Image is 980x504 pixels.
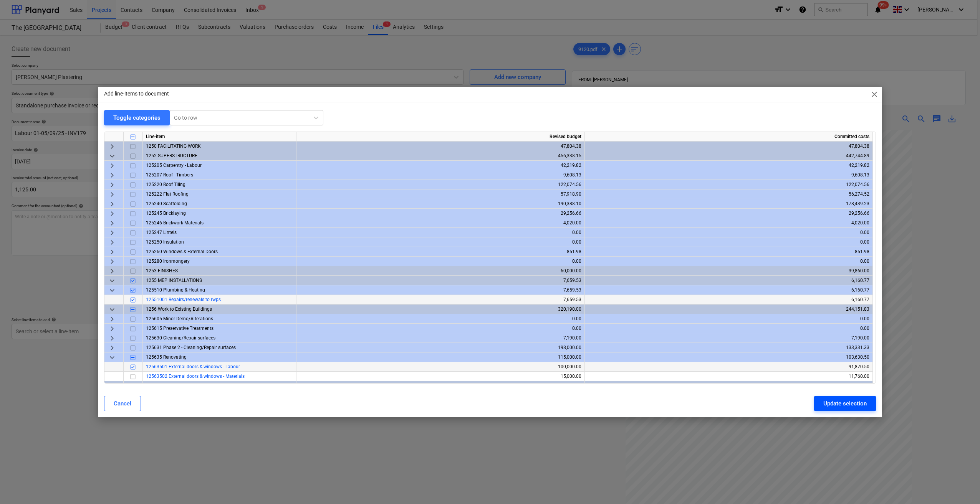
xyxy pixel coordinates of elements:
[146,191,189,197] span: 125222 Flat Roofing
[146,268,178,273] span: 1253 FINISHES
[146,278,202,283] span: 1255 MEP INSTALLATIONS
[588,372,869,381] div: 11,760.00
[588,266,869,276] div: 39,860.00
[300,180,581,189] div: 122,074.56
[588,276,869,285] div: 6,160.77
[108,334,117,343] span: keyboard_arrow_right
[300,199,581,209] div: 190,388.10
[146,230,177,235] span: 125247 Lintels
[104,110,170,125] button: Toggle categories
[108,257,117,266] span: keyboard_arrow_right
[146,220,204,226] span: 125246 Brickwork Materials
[146,182,185,187] span: 125220 Roof Tiling
[585,132,873,142] div: Committed costs
[143,132,296,142] div: Line-item
[114,399,131,408] div: Cancel
[300,247,581,257] div: 851.98
[942,467,980,504] iframe: Chat Widget
[300,333,581,343] div: 7,190.00
[300,324,581,333] div: 0.00
[300,266,581,276] div: 60,000.00
[108,171,117,180] span: keyboard_arrow_right
[588,142,869,151] div: 47,804.38
[108,142,117,151] span: keyboard_arrow_right
[146,374,245,379] a: 12563502 External doors & windows - Materials
[146,354,187,360] span: 125635 Renovating
[300,276,581,285] div: 7,659.53
[108,247,117,257] span: keyboard_arrow_right
[146,153,197,158] span: 1252 SUPERSTRUCTURE
[108,190,117,199] span: keyboard_arrow_right
[146,201,187,206] span: 125240 Scaffolding
[113,113,161,123] div: Toggle categories
[146,297,221,302] span: 12551001 Repairs/renewals to rwps
[146,316,213,321] span: 125605 Minor Demo/Alterations
[146,335,215,341] span: 125630 Cleaning/Repair surfaces
[588,199,869,209] div: 178,439.23
[108,161,117,170] span: keyboard_arrow_right
[300,372,581,381] div: 15,000.00
[146,259,190,264] span: 125280 Ironmongery
[104,90,169,98] p: Add line-items to document
[104,396,141,411] button: Cancel
[108,209,117,218] span: keyboard_arrow_right
[146,345,236,350] span: 125631 Phase 2 - Cleaning/Repair surfaces
[300,343,581,352] div: 198,000.00
[300,257,581,266] div: 0.00
[814,396,876,411] button: Update selection
[108,324,117,333] span: keyboard_arrow_right
[300,228,581,237] div: 0.00
[823,399,867,408] div: Update selection
[588,151,869,161] div: 442,744.89
[300,161,581,170] div: 42,219.82
[588,228,869,237] div: 0.00
[300,295,581,305] div: 7,659.53
[108,238,117,247] span: keyboard_arrow_right
[588,305,869,314] div: 244,151.83
[588,180,869,189] div: 122,074.56
[300,151,581,161] div: 456,338.15
[146,306,212,312] span: 1256 Work to Existing Buildings
[588,285,869,295] div: 6,160.77
[146,326,214,331] span: 125615 Preservative Treatments
[588,381,869,391] div: 276,011.91
[300,170,581,180] div: 9,608.13
[588,218,869,228] div: 4,020.00
[300,381,581,391] div: 408,359.48
[108,228,117,237] span: keyboard_arrow_right
[300,209,581,218] div: 29,256.66
[108,305,117,314] span: keyboard_arrow_down
[146,364,240,369] a: 12563501 External doors & windows - Labour
[146,211,186,216] span: 125245 Bricklaying
[588,314,869,324] div: 0.00
[300,142,581,151] div: 47,804.38
[108,199,117,209] span: keyboard_arrow_right
[300,362,581,372] div: 100,000.00
[108,219,117,228] span: keyboard_arrow_right
[108,315,117,324] span: keyboard_arrow_right
[588,257,869,266] div: 0.00
[146,249,218,254] span: 125260 Windows & External Doors
[588,333,869,343] div: 7,190.00
[108,180,117,189] span: keyboard_arrow_right
[588,352,869,362] div: 103,630.50
[588,189,869,199] div: 56,274.52
[108,267,117,276] span: keyboard_arrow_right
[108,276,117,285] span: keyboard_arrow_down
[108,343,117,352] span: keyboard_arrow_right
[146,143,201,149] span: 1250 FACILITATING WORK
[588,161,869,170] div: 42,219.82
[588,170,869,180] div: 9,608.13
[146,172,193,178] span: 125207 Roof - Timbers
[300,285,581,295] div: 7,659.53
[108,353,117,362] span: keyboard_arrow_down
[300,352,581,362] div: 115,000.00
[588,343,869,352] div: 133,331.33
[108,382,117,391] span: keyboard_arrow_right
[296,132,585,142] div: Revised budget
[300,237,581,247] div: 0.00
[146,239,184,245] span: 125250 Insulation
